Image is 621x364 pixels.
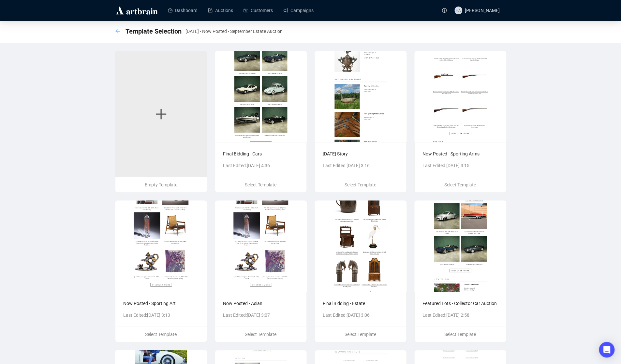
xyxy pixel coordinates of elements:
p: Final Bidding - Cars [223,150,299,157]
a: Customers [244,2,273,19]
a: Dashboard [168,2,198,19]
span: Select Template [444,182,476,187]
p: Last Edited: [DATE] 3:16 [323,162,398,169]
span: Empty Template [145,182,177,187]
span: Select Template [345,332,376,337]
span: question-circle [442,8,447,13]
img: 678e95f7c0a467a5ec5fcf04 [215,200,307,292]
p: Featured Lots - Collector Car Auction [422,300,498,307]
img: 688bbdd48c9c9ea6b3a15544 [215,51,307,142]
span: plus [155,108,168,121]
img: logo [115,5,159,16]
p: Now Posted - Sporting Arms [422,150,498,157]
p: Final Bidding - Estate [323,300,398,307]
p: [DATE] Story [323,150,398,157]
a: Campaigns [283,2,314,19]
div: Open Intercom Messenger [599,342,614,357]
span: Select Template [444,332,476,337]
span: Select Template [345,182,376,187]
p: Last Edited: [DATE] 4:36 [223,162,299,169]
a: Auctions [208,2,233,19]
p: Now Posted - Sporting Art [123,300,199,307]
img: 688bbf796e1176573c829003 [115,200,207,292]
p: Last Edited: [DATE] 2:58 [422,312,498,319]
img: 688bc0566e1176573c829005 [414,51,506,142]
img: 688a6c5fe2b24a52cf26d8a5 [414,200,506,292]
span: Select Template [245,332,276,337]
p: Now Posted - Asian [223,300,299,307]
p: Last Edited: [DATE] 3:06 [323,312,398,319]
span: Select Template [245,182,276,187]
p: Last Edited: [DATE] 3:13 [123,312,199,319]
img: 688a68719c4d44f3015c20b8 [315,51,407,142]
span: arrow-left [115,29,120,34]
span: HA [456,7,461,13]
span: Select Template [145,332,177,337]
span: 9-15-25 - Now Posted - September Estate Auction [185,28,283,35]
span: Template Selection [126,26,182,36]
div: back [115,29,120,34]
p: Last Edited: [DATE] 3:15 [422,162,498,169]
p: Last Edited: [DATE] 3:07 [223,312,299,319]
img: 6759e37210346dd8a3880ca6 [315,200,407,292]
span: [PERSON_NAME] [465,8,500,13]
